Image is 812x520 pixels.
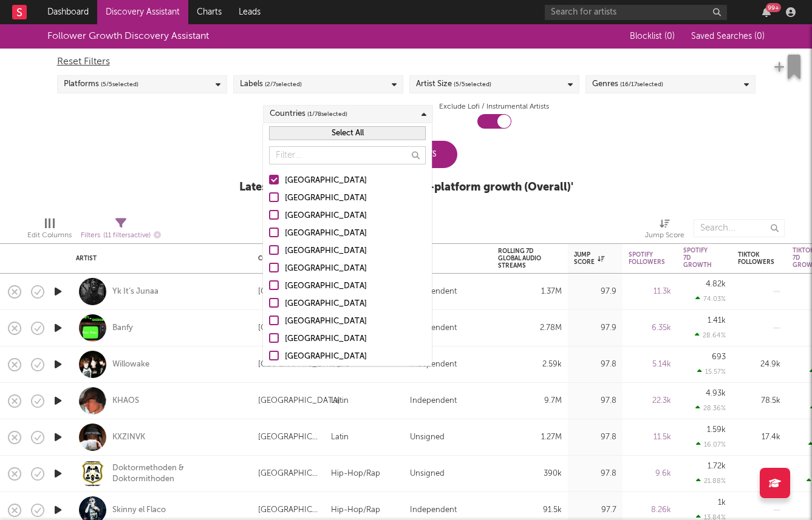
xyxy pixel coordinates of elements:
div: 99 + [766,3,781,12]
div: Rolling 7D Global Audio Streams [498,248,544,269]
div: [GEOGRAPHIC_DATA] [285,297,426,311]
div: Edit Columns [27,228,72,243]
a: Skinny el Flaco [112,505,166,516]
div: Hip-Hop/Rap [331,503,380,518]
div: 97.9 [574,285,616,299]
div: Genres [592,77,663,92]
div: 21.88 % [696,477,726,485]
a: Banfy [112,323,133,334]
span: ( 0 ) [754,32,765,41]
button: Select All [269,126,426,140]
div: Spotify Followers [629,251,665,266]
div: [GEOGRAPHIC_DATA] [285,174,426,188]
div: [GEOGRAPHIC_DATA] [285,209,426,223]
div: Unsigned [410,430,445,445]
div: Latin [331,430,349,445]
span: ( 5 / 5 selected) [454,77,491,92]
div: Jump Score [645,213,684,248]
div: Reset Filters [57,55,756,69]
a: Willowake [112,359,149,370]
span: ( 5 / 5 selected) [101,77,138,92]
div: 693 [712,353,726,361]
div: Hip-Hop/Rap [331,467,380,481]
div: 97.9 [574,321,616,336]
a: KHAOS [112,396,139,407]
div: [GEOGRAPHIC_DATA] [258,357,340,372]
div: 11.5k [629,430,671,445]
div: Platforms [64,77,138,92]
div: Latest Results for Your Search ' Cross-platform growth (Overall) ' [239,180,573,195]
div: Artist Size [416,77,491,92]
div: Artist [76,255,240,262]
div: [GEOGRAPHIC_DATA] [285,279,426,294]
div: 15.57 % [697,368,726,376]
div: 97.7 [574,503,616,518]
div: 390k [498,467,562,481]
div: 97.8 [574,430,616,445]
div: Follower Growth Discovery Assistant [47,29,209,44]
div: Spotify 7D Growth [683,247,712,269]
div: [GEOGRAPHIC_DATA] [258,321,319,336]
a: Yk It’s Junaa [112,286,159,297]
span: ( 0 ) [664,32,675,41]
div: Jump Score [574,251,604,266]
span: ( 11 filters active) [103,232,151,239]
div: Tiktok Followers [738,251,774,266]
div: Countries [270,107,347,121]
div: 2.78M [498,321,562,336]
div: 91.5k [498,503,562,518]
div: Independent [410,503,457,518]
div: 5.14k [629,357,671,372]
div: [GEOGRAPHIC_DATA] [285,191,426,206]
div: 9.6k [629,467,671,481]
div: 4.93k [706,390,726,397]
div: 2.59k [498,357,562,372]
input: Search for artists [545,5,727,20]
div: Country [258,255,313,262]
div: [GEOGRAPHIC_DATA] [258,503,319,518]
div: 97.8 [574,394,616,408]
div: 17.4k [738,430,780,445]
div: 1.59k [707,426,726,434]
div: 55.4k [738,467,780,481]
span: ( 16 / 17 selected) [620,77,663,92]
a: KXZINVK [112,432,145,443]
span: Blocklist [630,32,675,41]
div: 28.64 % [695,331,726,339]
div: Independent [410,321,457,336]
div: Latin [331,394,349,408]
div: [GEOGRAPHIC_DATA] [258,430,319,445]
span: ( 1 / 78 selected) [307,107,347,121]
div: 97.8 [574,357,616,372]
input: Filter... [269,146,426,164]
div: 4.82k [706,280,726,288]
div: [GEOGRAPHIC_DATA] [285,314,426,329]
div: 1.41k [708,317,726,325]
div: Labels [240,77,302,92]
div: [GEOGRAPHIC_DATA] [285,244,426,258]
div: 1.27M [498,430,562,445]
div: Filters [81,228,161,243]
div: 1.72k [708,462,726,470]
div: [GEOGRAPHIC_DATA] [258,285,340,299]
div: 24.9k [738,357,780,372]
button: Saved Searches (0) [687,32,765,41]
div: 1k [718,499,726,507]
div: 9.7M [498,394,562,408]
div: Label [410,255,480,262]
div: 16.07 % [696,441,726,448]
div: Jump Score [645,228,684,243]
span: Saved Searches [691,32,765,41]
div: 97.8 [574,467,616,481]
a: Doktormethoden & Doktormithoden [112,463,243,485]
div: 74.03 % [695,295,726,303]
div: Independent [410,285,457,299]
div: 11.3k [629,285,671,299]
